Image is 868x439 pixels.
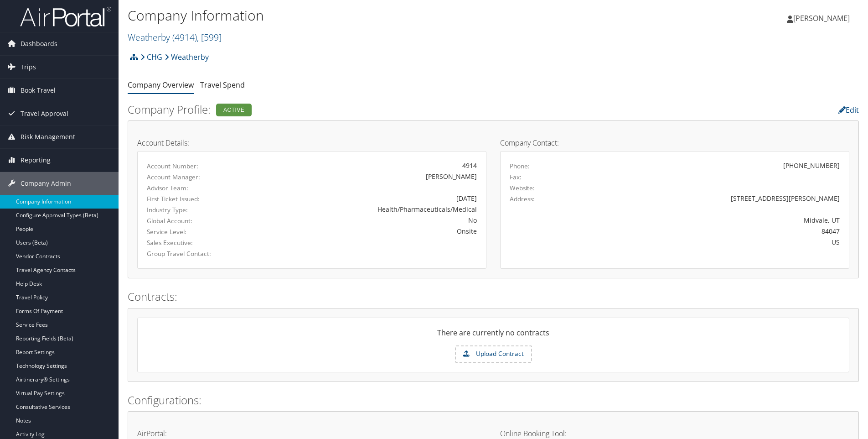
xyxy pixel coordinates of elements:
div: 84047 [596,226,840,236]
div: Onsite [261,226,477,236]
label: Industry Type: [147,205,248,214]
a: CHG [140,48,162,66]
div: [PERSON_NAME] [261,172,477,181]
label: Website: [510,183,535,193]
h4: Account Details: [137,139,486,146]
a: [PERSON_NAME] [787,5,859,32]
a: Company Overview [128,80,194,90]
div: Midvale, UT [596,215,840,225]
a: Edit [838,105,859,115]
img: airportal-logo.png [20,6,111,27]
span: Trips [21,56,36,78]
span: ( 4914 ) [172,31,197,43]
label: Fax: [510,172,522,182]
a: Travel Spend [200,80,245,90]
div: No [261,215,477,225]
a: Weatherby [128,31,222,43]
label: Sales Executive: [147,238,248,247]
div: [PHONE_NUMBER] [783,161,840,170]
h2: Contracts: [128,289,859,304]
h2: Company Profile: [128,102,610,117]
span: Reporting [21,149,51,172]
span: Risk Management [21,125,75,148]
label: Phone: [510,162,530,171]
div: [DATE] [261,193,477,203]
div: Health/Pharmaceuticals/Medical [261,204,477,214]
span: Travel Approval [21,102,68,125]
label: Group Travel Contact: [147,249,248,258]
label: Advisor Team: [147,183,248,193]
div: Active [216,104,252,116]
h4: Online Booking Tool: [500,430,849,437]
span: [PERSON_NAME] [793,13,850,23]
label: Upload Contract [456,346,531,362]
h4: Company Contact: [500,139,849,146]
div: 4914 [261,161,477,170]
h1: Company Information [128,6,615,25]
div: There are currently no contracts [138,327,849,345]
span: Company Admin [21,172,71,195]
h4: AirPortal: [137,430,486,437]
span: Dashboards [21,32,57,55]
label: Service Level: [147,227,248,236]
label: Address: [510,194,535,204]
a: Weatherby [165,48,209,66]
label: First Ticket Issued: [147,194,248,204]
label: Account Manager: [147,172,248,182]
label: Account Number: [147,162,248,171]
label: Global Account: [147,216,248,225]
div: US [596,237,840,247]
div: [STREET_ADDRESS][PERSON_NAME] [596,193,840,203]
span: Book Travel [21,79,56,102]
h2: Configurations: [128,392,859,408]
span: , [ 599 ] [197,31,222,43]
